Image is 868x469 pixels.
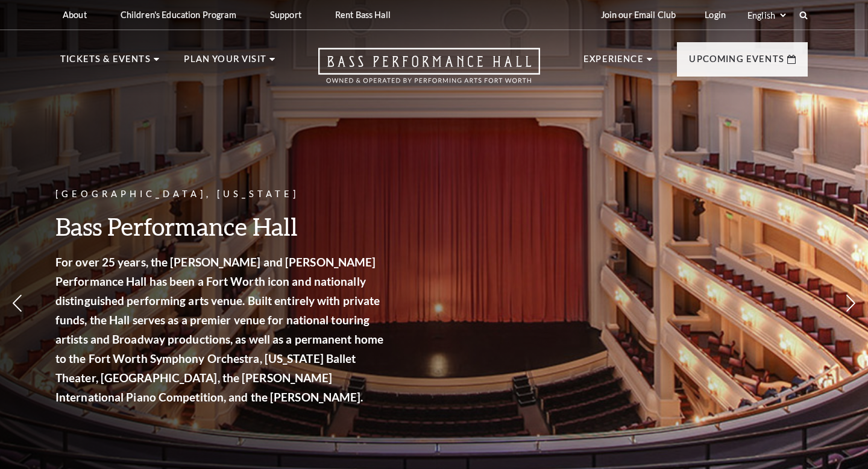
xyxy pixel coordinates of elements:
p: Plan Your Visit [184,52,266,74]
p: About [63,10,87,20]
p: Experience [583,52,644,74]
p: [GEOGRAPHIC_DATA], [US_STATE] [55,187,387,202]
strong: For over 25 years, the [PERSON_NAME] and [PERSON_NAME] Performance Hall has been a Fort Worth ico... [55,255,383,404]
p: Rent Bass Hall [335,10,391,20]
p: Tickets & Events [60,52,151,74]
p: Children's Education Program [121,10,236,20]
select: Select: [745,10,788,21]
h3: Bass Performance Hall [55,211,387,242]
p: Upcoming Events [689,52,784,74]
p: Support [270,10,301,20]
